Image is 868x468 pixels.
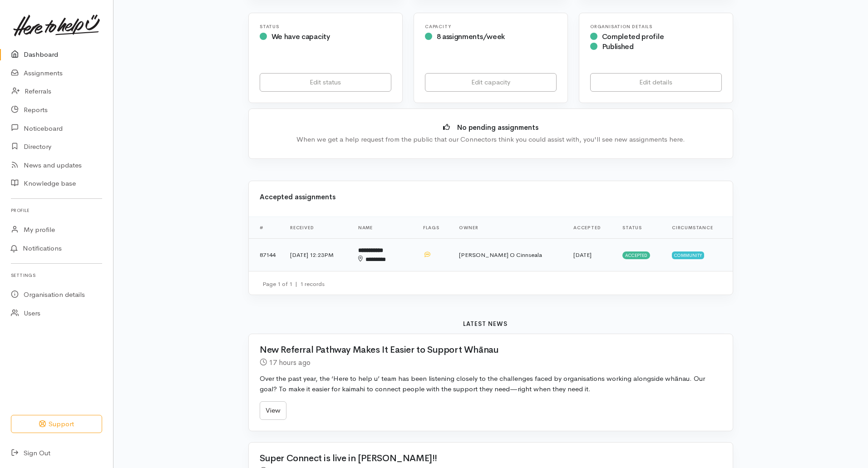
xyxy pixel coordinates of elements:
[260,73,391,92] a: Edit status
[615,217,665,239] th: Status
[295,280,297,288] span: |
[271,32,330,41] span: We have capacity
[283,217,351,239] th: Received
[260,24,391,29] h6: Status
[416,217,452,239] th: Flags
[351,217,416,239] th: Name
[11,415,102,434] button: Support
[463,320,508,328] b: Latest news
[457,123,538,132] b: No pending assignments
[665,217,733,239] th: Circumstance
[260,453,711,463] h2: Super Connect is live in [PERSON_NAME]!!
[590,24,722,29] h6: Organisation Details
[262,134,719,145] div: When we get a help request from the public that our Connectors think you could assist with, you'l...
[249,239,283,271] td: 87144
[260,345,711,355] h2: New Referral Pathway Makes It Easier to Support Whānau
[11,269,102,281] h6: Settings
[11,204,102,217] h6: Profile
[262,280,325,288] small: Page 1 of 1 1 records
[260,374,722,394] p: Over the past year, the ‘Here to help u’ team has been listening closely to the challenges faced ...
[602,32,664,41] span: Completed profile
[260,401,286,420] a: View
[573,251,592,259] time: [DATE]
[602,42,634,51] span: Published
[260,192,335,201] b: Accepted assignments
[452,239,566,271] td: [PERSON_NAME] O Cinnseala
[622,251,650,259] span: Accepted
[425,73,557,92] a: Edit capacity
[425,24,557,29] h6: Capacity
[590,73,722,92] a: Edit details
[269,358,311,367] time: 17 hours ago
[672,251,704,259] span: Community
[283,239,351,271] td: [DATE] 12:23PM
[249,217,283,239] th: #
[452,217,566,239] th: Owner
[437,32,505,41] span: 8 assignments/week
[566,217,615,239] th: Accepted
